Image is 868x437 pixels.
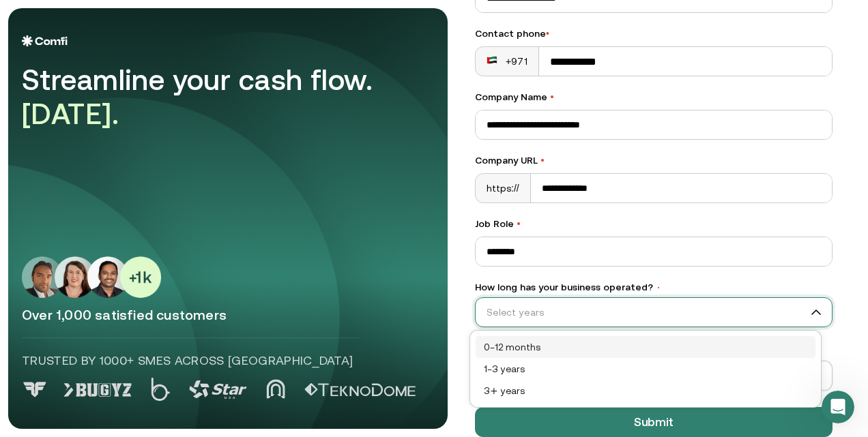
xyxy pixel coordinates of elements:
div: 3+ years [476,380,815,402]
img: Logo [22,35,68,46]
div: 3+ years [484,383,807,398]
span: • [517,218,521,229]
img: Logo 5 [304,383,416,397]
div: Streamline your cash flow. [22,63,404,132]
img: Logo 0 [22,382,48,397]
span: • [656,283,661,292]
img: Logo 3 [189,380,247,399]
div: 0–12 months [476,336,815,358]
div: 1–3 years [484,361,807,376]
span: • [546,28,549,39]
img: Logo 1 [63,383,132,397]
label: How long has your business operated? [475,280,833,295]
label: Job Role [475,217,833,231]
div: +971 [487,55,527,68]
label: Company URL [475,153,833,168]
span: • [540,155,545,166]
img: Logo 2 [151,378,170,401]
img: Logo 4 [266,379,285,399]
label: Company Name [475,90,833,104]
div: 0–12 months [484,340,807,355]
iframe: Intercom live chat [822,391,854,423]
button: Submit [475,407,833,437]
p: Trusted by 1000+ SMEs across [GEOGRAPHIC_DATA] [22,352,360,370]
div: Contact phone [475,27,833,41]
div: 1–3 years [476,358,815,380]
span: • [550,91,554,102]
p: Over 1,000 satisfied customers [22,306,434,324]
span: [DATE]. [22,97,119,130]
div: https:// [476,174,531,202]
